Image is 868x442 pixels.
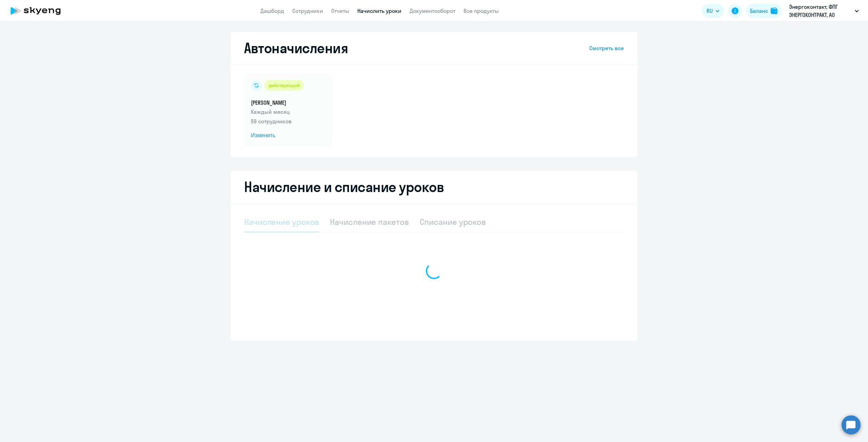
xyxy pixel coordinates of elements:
p: Энергоконтакт, ФПГ ЭНЕРГОКОНТРАКТ, АО [789,3,852,19]
a: Сотрудники [292,7,323,14]
a: Смотреть все [589,44,624,52]
div: Баланс [750,7,768,15]
img: balance [771,7,777,14]
a: Документооборот [410,7,455,14]
a: Отчеты [331,7,349,14]
p: 59 сотрудников [251,117,326,125]
button: Балансbalance [746,4,782,18]
a: Дашборд [260,7,284,14]
button: RU [702,4,724,18]
span: Изменить [251,131,326,140]
span: RU [707,7,713,15]
h2: Начисление и списание уроков [244,179,624,195]
p: Каждый месяц [251,108,326,116]
a: Начислить уроки [357,7,401,14]
div: действующий [264,80,304,91]
button: Энергоконтакт, ФПГ ЭНЕРГОКОНТРАКТ, АО [786,3,862,19]
h2: Автоначисления [244,40,348,56]
a: Все продукты [463,7,499,14]
h5: [PERSON_NAME] [251,99,326,106]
